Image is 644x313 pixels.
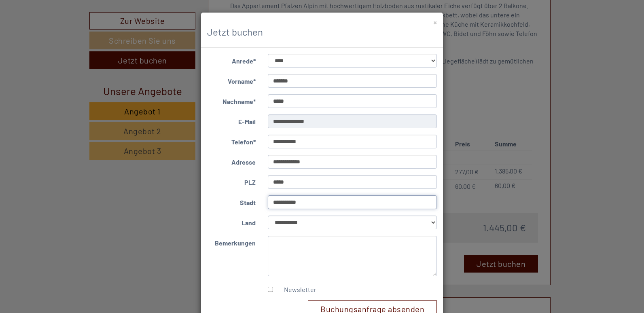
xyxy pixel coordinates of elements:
h3: Jetzt buchen [207,27,437,37]
label: Adresse [201,155,262,167]
button: Senden [265,209,318,227]
div: Appartements & Wellness [PERSON_NAME] [12,23,127,30]
button: × [433,18,437,26]
label: Bemerkungen [201,236,262,248]
label: Nachname* [201,94,262,106]
label: Vorname* [201,74,262,86]
div: Guten Tag, wie können wir Ihnen helfen? [6,22,131,47]
label: Anrede* [201,54,262,66]
label: Telefon* [201,135,262,147]
div: [DATE] [144,6,174,20]
label: E-Mail [201,114,262,127]
label: Newsletter [276,285,316,294]
label: PLZ [201,175,262,187]
small: 11:52 [12,39,127,45]
label: Land [201,216,262,228]
label: Stadt [201,195,262,207]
